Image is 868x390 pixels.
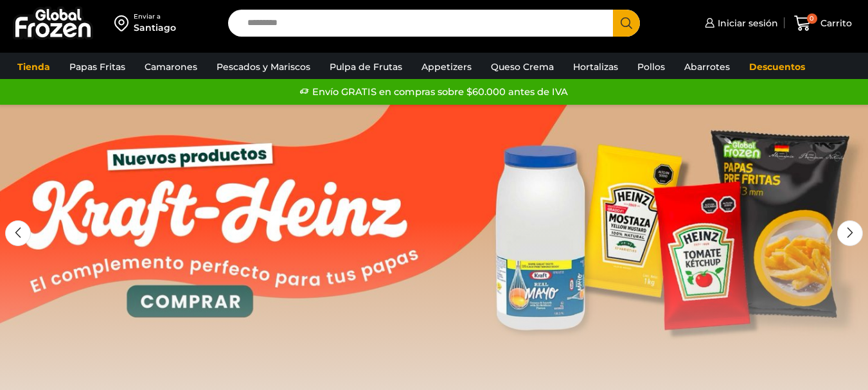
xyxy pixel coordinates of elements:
[134,12,176,21] div: Enviar a
[11,55,57,79] a: Tienda
[702,10,778,36] a: Iniciar sesión
[631,55,671,79] a: Pollos
[210,55,317,79] a: Pescados y Mariscos
[743,55,811,79] a: Descuentos
[114,12,134,34] img: address-field-icon.svg
[714,17,778,30] span: Iniciar sesión
[817,17,852,30] span: Carrito
[138,55,204,79] a: Camarones
[415,55,478,79] a: Appetizers
[63,55,132,79] a: Papas Fritas
[678,55,736,79] a: Abarrotes
[567,55,624,79] a: Hortalizas
[613,10,640,37] button: Search button
[323,55,409,79] a: Pulpa de Frutas
[134,21,176,34] div: Santiago
[484,55,560,79] a: Queso Crema
[791,8,855,39] a: 0 Carrito
[807,13,817,24] span: 0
